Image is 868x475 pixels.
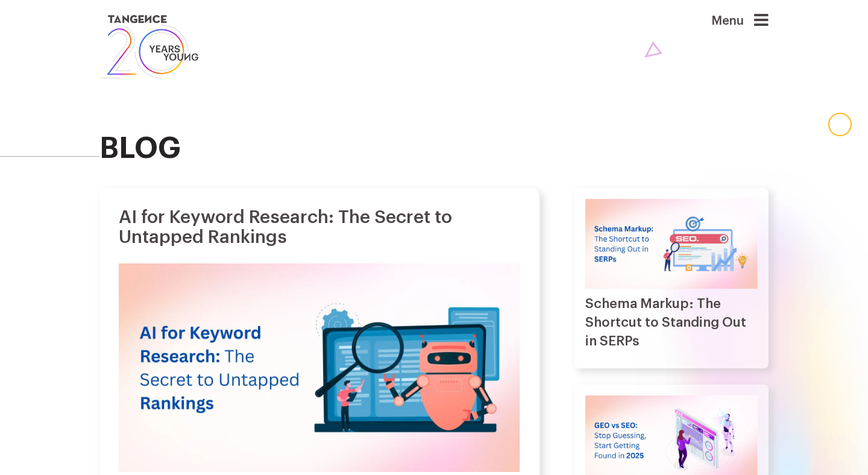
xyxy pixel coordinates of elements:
[99,133,769,165] h2: blog
[119,207,520,247] h1: AI for Keyword Research: The Secret to Untapped Rankings
[585,199,758,289] img: Schema Markup: The Shortcut to Standing Out in SERPs
[99,12,200,81] img: logo SVG
[119,263,520,472] img: AI for Keyword Research: The Secret to Untapped Rankings
[585,297,746,348] a: Schema Markup: The Shortcut to Standing Out in SERPs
